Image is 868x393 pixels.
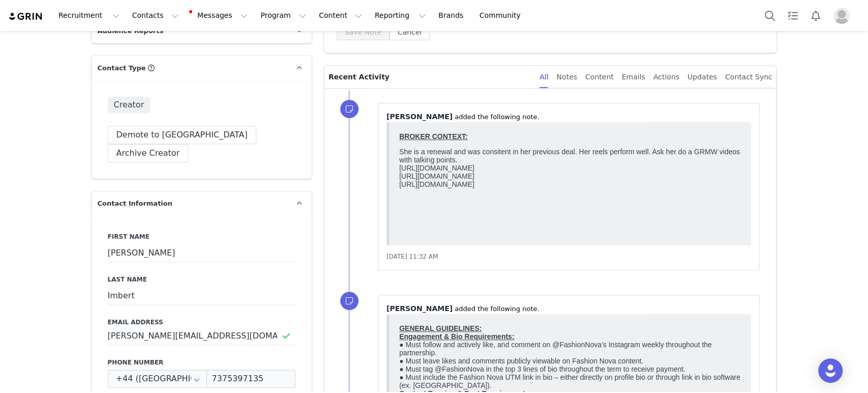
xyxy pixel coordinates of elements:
strong: GENERAL GUIDELINES: [4,4,86,12]
label: Email Address [108,318,295,327]
span: Contact Type [98,63,146,73]
strong: BROKER CONTEXT: [4,4,73,12]
button: Demote to [GEOGRAPHIC_DATA] [108,126,256,144]
div: Open Intercom Messenger [818,358,843,383]
a: Community [473,4,531,27]
div: Notes [556,66,577,89]
strong: Engagement & Bio Requirements: [4,12,119,20]
p: ⁨ ⁩ ⁨added⁩ the following note. [386,111,752,122]
img: placeholder-profile.jpg [833,8,850,24]
p: ⁨ ⁩ ⁨added⁩ the following note. [386,303,752,314]
button: Content [313,4,368,27]
button: Notifications [804,4,827,27]
button: Archive Creator [108,144,189,162]
a: Brands [432,4,472,27]
button: Cancel [390,24,430,40]
button: Reporting [369,4,432,27]
input: (XXX) XXX-XXXX [206,370,295,388]
div: United Kingdom [108,370,207,388]
button: Program [254,4,312,27]
span: Creator [108,97,151,113]
span: [PERSON_NAME] [386,113,453,121]
button: Profile [827,8,860,24]
strong: INSTAGRAM STORY POSTING GUIDELINES(@FashionNova [4,304,206,313]
p: ● Must follow and actively like, and comment on @FashionNova’s Instagram weekly throughout the pa... [4,4,346,297]
div: Contact Sync [725,66,772,89]
strong: Content Tagging & Post Requirements: [4,69,136,77]
input: Country [108,370,207,388]
strong: INSTAGRAM IN-FEED POSTING GUIDELINES(@FashionNova): [4,232,216,240]
input: Email Address [108,327,295,345]
label: Phone Number [108,358,295,367]
div: Updates [687,66,717,89]
div: Content [585,66,614,89]
strong: Brand Exclusivity & Campaign Participation: [4,110,155,118]
div: Actions [653,66,679,89]
div: All [540,66,548,89]
img: grin logo [8,12,44,21]
body: Rich Text Area. Press ALT-0 for help. [8,8,417,19]
strong: Content Quality & Standards: [4,183,103,191]
span: [PERSON_NAME] [386,304,453,313]
span: Contact Information [98,199,172,209]
label: First Name [108,232,295,241]
p: Recent Activity [328,66,531,88]
button: Search [759,4,781,27]
span: [DATE] 11:32 AM [386,253,438,260]
a: Tasks [782,4,804,27]
label: Last Name [108,275,295,284]
button: Save Note [337,24,390,40]
button: Recruitment [52,4,126,27]
button: Messages [185,4,254,27]
div: Emails [622,66,645,89]
button: Contacts [126,4,185,27]
p: She is a renewal and was consitent in her previous deal. Her reels perform well. Ask her do a GRM... [4,19,346,60]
